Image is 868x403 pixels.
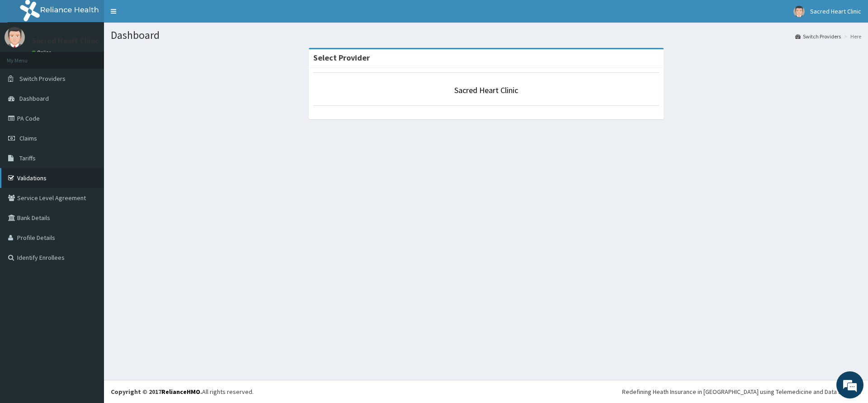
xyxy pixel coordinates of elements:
[111,388,202,396] strong: Copyright © 2017 .
[810,7,861,15] span: Sacred Heart Clinic
[104,380,868,403] footer: All rights reserved.
[19,134,37,142] span: Claims
[454,85,518,95] a: Sacred Heart Clinic
[313,52,370,63] strong: Select Provider
[5,27,25,47] img: User Image
[19,94,49,103] span: Dashboard
[622,387,861,396] div: Redefining Heath Insurance in [GEOGRAPHIC_DATA] using Telemedicine and Data Science!
[795,33,841,40] a: Switch Providers
[32,37,99,45] p: Sacred Heart Clinic
[161,388,200,396] a: RelianceHMO
[793,6,805,17] img: User Image
[111,29,861,41] h1: Dashboard
[19,154,36,162] span: Tariffs
[19,75,66,83] span: Switch Providers
[842,33,861,40] li: Here
[32,49,53,56] a: Online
